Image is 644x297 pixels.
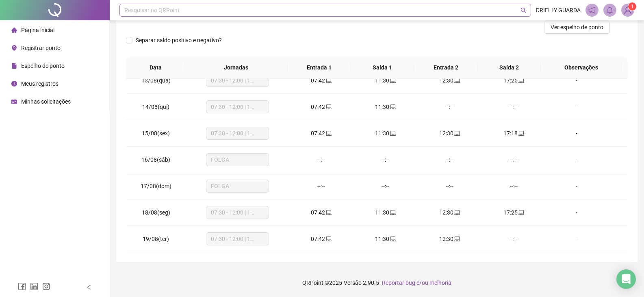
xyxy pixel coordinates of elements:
[389,130,396,136] span: laptop
[588,7,596,14] span: notification
[382,280,451,286] span: Reportar bug e/ou melhoria
[296,208,347,217] div: 07:42
[211,127,264,139] span: 07:30 - 12:00 | 13:00 - 17:18
[132,36,225,45] span: Separar saldo positivo e negativo?
[296,129,347,138] div: 07:42
[287,56,351,79] th: Entrada 1
[628,2,636,11] sup: Atualize o seu contato no menu Meus Dados
[553,234,601,243] div: -
[631,4,634,9] span: 1
[616,269,636,289] div: Open Intercom Messenger
[360,102,411,111] div: 11:30
[553,129,601,138] div: -
[344,280,362,286] span: Versão
[544,21,610,34] button: Ver espelho de ponto
[518,210,524,215] span: laptop
[143,236,169,242] span: 19/08(ter)
[142,209,170,216] span: 18/08(seg)
[553,182,601,191] div: -
[488,182,540,191] div: --:--
[488,234,540,243] div: --:--
[488,208,540,217] div: 17:25
[520,7,527,13] span: search
[211,101,264,113] span: 07:30 - 12:00 | 13:00 - 17:18
[142,104,169,110] span: 14/08(qui)
[11,27,17,33] span: home
[541,56,622,79] th: Observações
[488,155,540,164] div: --:--
[21,63,65,69] span: Espelho de ponto
[553,155,601,164] div: -
[360,208,411,217] div: 11:30
[389,78,396,83] span: laptop
[18,282,26,290] span: facebook
[551,23,603,32] span: Ver espelho de ponto
[424,234,475,243] div: 12:30
[536,6,581,15] span: DRIELLY GUARDA
[141,77,171,84] span: 13/08(qua)
[518,78,524,83] span: laptop
[211,154,264,166] span: FOLGA
[488,102,540,111] div: --:--
[141,183,171,189] span: 17/08(dom)
[553,102,601,111] div: -
[453,210,460,215] span: laptop
[424,76,475,85] div: 12:30
[325,78,332,83] span: laptop
[11,45,17,51] span: environment
[325,104,332,110] span: laptop
[424,182,475,191] div: --:--
[296,76,347,85] div: 07:42
[622,4,634,16] img: 94192
[424,102,475,111] div: --:--
[86,284,92,290] span: left
[351,56,414,79] th: Saída 1
[11,99,17,104] span: schedule
[296,102,347,111] div: 07:42
[360,155,411,164] div: --:--
[360,129,411,138] div: 11:30
[296,182,347,191] div: --:--
[211,206,264,219] span: 07:30 - 12:00 | 13:00 - 17:18
[389,210,396,215] span: laptop
[518,130,524,136] span: laptop
[142,130,170,137] span: 15/08(sex)
[453,236,460,242] span: laptop
[389,104,396,110] span: laptop
[360,234,411,243] div: 11:30
[110,269,644,297] footer: QRPoint © 2025 - 2.90.5 -
[553,208,601,217] div: -
[42,282,50,290] span: instagram
[488,129,540,138] div: 17:18
[11,63,17,69] span: file
[185,56,287,79] th: Jornadas
[325,130,332,136] span: laptop
[11,81,17,87] span: clock-circle
[453,130,460,136] span: laptop
[424,155,475,164] div: --:--
[296,155,347,164] div: --:--
[325,236,332,242] span: laptop
[211,180,264,192] span: FOLGA
[126,56,185,79] th: Data
[325,210,332,215] span: laptop
[21,27,54,33] span: Página inicial
[424,129,475,138] div: 12:30
[360,76,411,85] div: 11:30
[30,282,38,290] span: linkedin
[21,80,59,87] span: Meus registros
[477,56,541,79] th: Saída 2
[547,63,615,72] span: Observações
[606,7,614,14] span: bell
[488,76,540,85] div: 17:25
[360,182,411,191] div: --:--
[453,78,460,83] span: laptop
[553,76,601,85] div: -
[211,74,264,87] span: 07:30 - 12:00 | 13:00 - 17:18
[414,56,477,79] th: Entrada 2
[424,208,475,217] div: 12:30
[296,234,347,243] div: 07:42
[21,98,71,105] span: Minhas solicitações
[141,156,170,163] span: 16/08(sáb)
[389,236,396,242] span: laptop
